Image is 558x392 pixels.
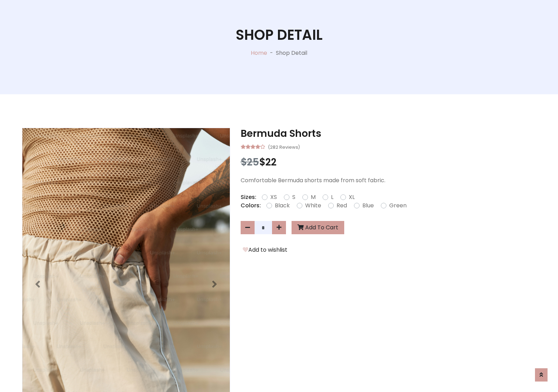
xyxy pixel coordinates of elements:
[292,221,344,234] button: Add To Cart
[241,245,289,254] button: Add to wishlist
[241,176,536,185] p: Comfortable Bermuda shorts made from soft fabric.
[241,156,536,168] h3: $
[337,201,347,210] label: Red
[331,193,333,201] label: L
[276,49,307,57] p: Shop Detail
[241,193,256,201] p: Sizes:
[362,201,374,210] label: Blue
[251,49,267,57] a: Home
[349,193,355,201] label: XL
[241,155,259,169] span: $25
[389,201,407,210] label: Green
[241,201,261,210] p: Colors:
[268,142,300,151] small: (282 Reviews)
[236,27,323,43] h1: Shop Detail
[305,201,321,210] label: White
[267,49,276,57] p: -
[275,201,290,210] label: Black
[311,193,316,201] label: M
[241,128,536,140] h3: Bermuda Shorts
[265,155,277,169] span: 22
[292,193,295,201] label: S
[270,193,277,201] label: XS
